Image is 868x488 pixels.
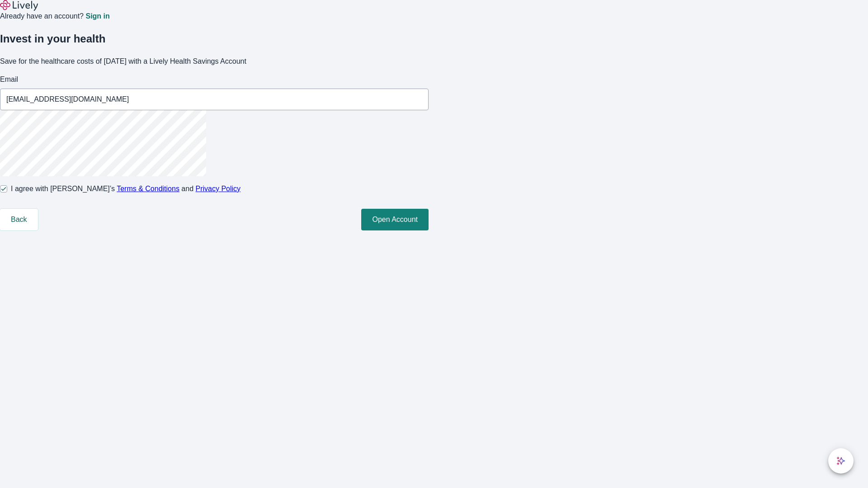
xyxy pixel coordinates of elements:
[117,185,179,192] a: Terms & Conditions
[361,209,429,230] button: Open Account
[196,185,241,192] a: Privacy Policy
[85,13,109,20] a: Sign in
[11,183,241,194] span: I agree with [PERSON_NAME]’s and
[836,456,845,465] svg: Lively AI Assistant
[828,448,854,474] button: chat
